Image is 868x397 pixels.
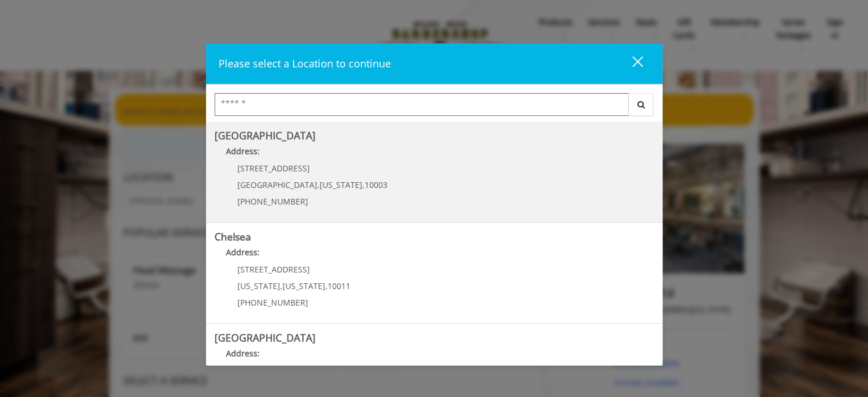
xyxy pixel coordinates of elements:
[328,280,350,291] span: 10011
[215,230,251,243] b: Chelsea
[320,179,362,190] span: [US_STATE]
[215,331,316,344] b: [GEOGRAPHIC_DATA]
[282,280,325,291] span: [US_STATE]
[215,93,629,116] input: Search Center
[237,280,280,291] span: [US_STATE]
[226,247,260,258] b: Address:
[362,179,365,190] span: ,
[237,163,310,174] span: [STREET_ADDRESS]
[635,101,648,109] i: Search button
[237,179,317,190] span: [GEOGRAPHIC_DATA]
[365,179,387,190] span: 10003
[237,264,310,275] span: [STREET_ADDRESS]
[226,348,260,359] b: Address:
[226,146,260,157] b: Address:
[215,93,654,122] div: Center Select
[317,179,320,190] span: ,
[325,280,328,291] span: ,
[237,297,308,308] span: [PHONE_NUMBER]
[611,52,650,75] button: close dialog
[619,55,642,73] div: close dialog
[215,129,316,142] b: [GEOGRAPHIC_DATA]
[280,280,282,291] span: ,
[237,196,308,207] span: [PHONE_NUMBER]
[219,57,391,70] span: Please select a Location to continue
